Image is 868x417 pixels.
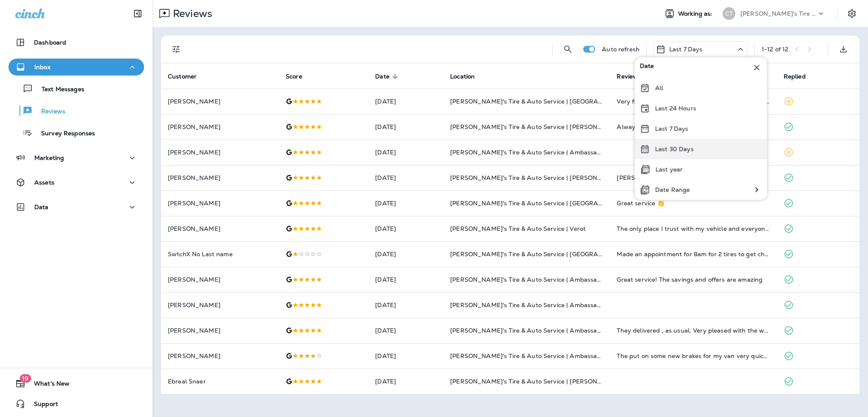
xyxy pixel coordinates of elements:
[617,199,770,207] div: Great service 👏
[34,204,49,210] p: Data
[8,174,144,191] button: Assets
[450,250,636,258] span: [PERSON_NAME]'s Tire & Auto Service | [GEOGRAPHIC_DATA]
[602,46,640,53] p: Auto refresh
[368,267,443,292] td: [DATE]
[168,149,272,156] p: [PERSON_NAME]
[368,369,443,394] td: [DATE]
[617,352,770,360] div: The put on some new brakes for my van very quickly. Reasonable price for the amount of work that ...
[450,276,607,283] span: [PERSON_NAME]'s Tire & Auto Service | Ambassador
[368,165,443,190] td: [DATE]
[34,64,50,70] p: Inbox
[450,98,688,105] span: [PERSON_NAME]'s Tire & Auto Service | [GEOGRAPHIC_DATA][PERSON_NAME]
[168,378,272,385] p: Ebreal Snaer
[617,224,770,233] div: The only place I trust with my vehicle and everyone there is so nice, polite, and makes you feel ...
[168,302,272,308] p: [PERSON_NAME]
[8,34,144,51] button: Dashboard
[168,225,272,232] p: [PERSON_NAME]
[450,199,688,207] span: [PERSON_NAME]'s Tire & Auto Service | [GEOGRAPHIC_DATA][PERSON_NAME]
[286,73,313,80] span: Score
[368,190,443,216] td: [DATE]
[450,73,475,80] span: Location
[450,148,607,156] span: [PERSON_NAME]'s Tire & Auto Service | Ambassador
[8,59,144,76] button: Inbox
[784,73,817,80] span: Replied
[617,250,770,258] div: Made an appointment for 8am for 2 tires to get changed and change the oil didn’t get my car back ...
[640,62,654,73] span: Date
[8,199,144,215] button: Data
[723,7,735,20] div: CT
[34,154,64,161] p: Marketing
[25,380,70,390] span: What's New
[168,251,272,257] p: SwtchX No Last name
[450,301,607,309] span: [PERSON_NAME]'s Tire & Auto Service | Ambassador
[368,292,443,318] td: [DATE]
[126,5,150,22] button: Collapse Sidebar
[450,327,607,334] span: [PERSON_NAME]'s Tire & Auto Service | Ambassador
[656,166,683,173] p: Last year
[844,6,860,21] button: Settings
[784,73,806,80] span: Replied
[450,174,622,182] span: [PERSON_NAME]'s Tire & Auto Service | [PERSON_NAME]
[617,123,770,131] div: Alwayz a nice pleasant experience with thier service.
[762,46,788,53] div: 1 - 12 of 12
[34,39,66,46] p: Dashboard
[368,114,443,140] td: [DATE]
[678,10,714,17] span: Working as:
[368,216,443,241] td: [DATE]
[25,400,58,411] span: Support
[450,352,607,360] span: [PERSON_NAME]'s Tire & Auto Service | Ambassador
[450,378,622,385] span: [PERSON_NAME]'s Tire & Auto Service | [PERSON_NAME]
[655,105,696,112] p: Last 24 Hours
[617,174,770,182] div: Chabill's technician went above to get my car in and repaired when I was having troublewith my ai...
[170,7,212,20] p: Reviews
[655,146,694,152] p: Last 30 Days
[33,108,65,116] p: Reviews
[8,80,144,98] button: Text Messages
[617,73,668,80] span: Review Comment
[740,10,817,17] p: [PERSON_NAME]'s Tire & Auto
[450,123,622,131] span: [PERSON_NAME]'s Tire & Auto Service | [PERSON_NAME]
[368,318,443,343] td: [DATE]
[168,276,272,283] p: [PERSON_NAME]
[368,343,443,369] td: [DATE]
[559,41,576,58] button: Search Reviews
[286,73,302,80] span: Score
[617,97,770,106] div: Very friendly! Thought I needed alignment and balance on tires for a truck I had recently purchas...
[835,41,852,58] button: Export as CSV
[669,46,703,53] p: Last 7 Days
[8,124,144,142] button: Survey Responses
[168,200,272,207] p: [PERSON_NAME]
[33,86,84,94] p: Text Messages
[368,140,443,165] td: [DATE]
[655,84,663,91] p: All
[617,73,679,80] span: Review Comment
[368,89,443,114] td: [DATE]
[168,73,208,80] span: Customer
[8,375,144,392] button: 19What's New
[168,327,272,334] p: [PERSON_NAME]
[617,326,770,335] div: They delivered , as usual. Very pleased with the work that was done, there was no surprises.
[19,374,31,383] span: 19
[168,41,185,58] button: Filters
[168,174,272,181] p: [PERSON_NAME]
[368,241,443,267] td: [DATE]
[655,125,689,132] p: Last 7 Days
[617,275,770,284] div: Great service! The savings and offers are amazing
[375,73,389,80] span: Date
[8,149,144,166] button: Marketing
[375,73,401,80] span: Date
[168,98,272,105] p: [PERSON_NAME]
[168,73,197,80] span: Customer
[450,73,486,80] span: Location
[450,225,586,232] span: [PERSON_NAME]'s Tire & Auto Service | Verot
[8,102,144,120] button: Reviews
[655,186,690,193] p: Date Range
[168,353,272,359] p: [PERSON_NAME]
[34,179,54,186] p: Assets
[8,395,144,412] button: Support
[168,123,272,130] p: [PERSON_NAME]
[33,130,95,138] p: Survey Responses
